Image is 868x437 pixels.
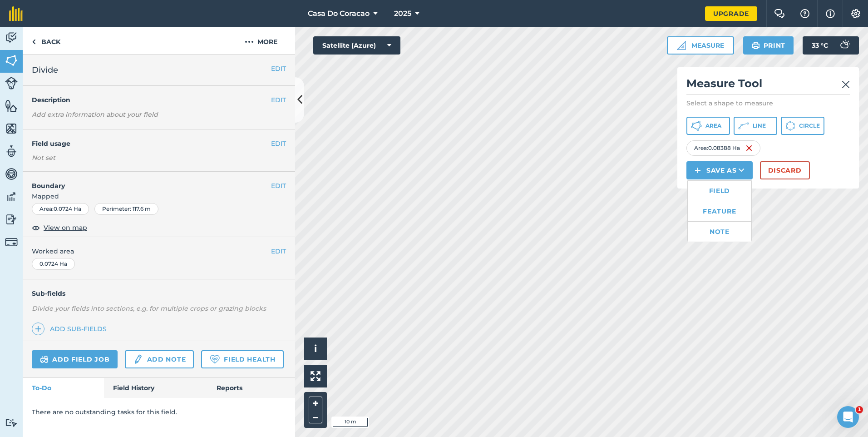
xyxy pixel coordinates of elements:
span: Area [705,122,721,129]
img: svg+xml;base64,PHN2ZyB4bWxucz0iaHR0cDovL3d3dy53My5vcmcvMjAwMC9zdmciIHdpZHRoPSIxOCIgaGVpZ2h0PSIyNC... [32,222,40,233]
div: Area : 0.08388 Ha [686,140,760,156]
iframe: Intercom live chat [837,406,859,428]
h4: Field usage [32,139,271,149]
a: Field Health [201,350,283,368]
img: svg+xml;base64,PD94bWwgdmVyc2lvbj0iMS4wIiBlbmNvZGluZz0idXRmLTgiPz4KPCEtLSBHZW5lcmF0b3I6IEFkb2JlIE... [133,354,143,365]
a: Add sub-fields [32,323,110,335]
img: svg+xml;base64,PHN2ZyB4bWxucz0iaHR0cDovL3d3dy53My5vcmcvMjAwMC9zdmciIHdpZHRoPSIxNiIgaGVpZ2h0PSIyNC... [745,143,753,154]
img: svg+xml;base64,PD94bWwgdmVyc2lvbj0iMS4wIiBlbmNvZGluZz0idXRmLTgiPz4KPCEtLSBHZW5lcmF0b3I6IEFkb2JlIE... [5,167,18,181]
span: Line [753,122,766,129]
img: svg+xml;base64,PHN2ZyB4bWxucz0iaHR0cDovL3d3dy53My5vcmcvMjAwMC9zdmciIHdpZHRoPSIxNCIgaGVpZ2h0PSIyNC... [35,323,41,334]
div: Not set [32,153,286,162]
img: svg+xml;base64,PD94bWwgdmVyc2lvbj0iMS4wIiBlbmNvZGluZz0idXRmLTgiPz4KPCEtLSBHZW5lcmF0b3I6IEFkb2JlIE... [5,213,18,226]
a: Note [688,222,751,242]
img: svg+xml;base64,PHN2ZyB4bWxucz0iaHR0cDovL3d3dy53My5vcmcvMjAwMC9zdmciIHdpZHRoPSIxNyIgaGVpZ2h0PSIxNy... [826,8,835,19]
button: EDIT [271,139,286,149]
button: – [309,410,322,423]
button: EDIT [271,64,286,74]
img: svg+xml;base64,PHN2ZyB4bWxucz0iaHR0cDovL3d3dy53My5vcmcvMjAwMC9zdmciIHdpZHRoPSI1NiIgaGVpZ2h0PSI2MC... [5,122,18,135]
span: View on map [44,223,87,233]
img: svg+xml;base64,PD94bWwgdmVyc2lvbj0iMS4wIiBlbmNvZGluZz0idXRmLTgiPz4KPCEtLSBHZW5lcmF0b3I6IEFkb2JlIE... [835,36,853,55]
h4: Boundary [23,172,271,191]
img: fieldmargin Logo [9,6,23,21]
img: svg+xml;base64,PD94bWwgdmVyc2lvbj0iMS4wIiBlbmNvZGluZz0idXRmLTgiPz4KPCEtLSBHZW5lcmF0b3I6IEFkb2JlIE... [5,418,18,427]
span: Circle [799,122,820,129]
a: Add field job [32,350,118,368]
button: EDIT [271,181,286,191]
a: Field History [104,378,207,398]
img: Ruler icon [677,41,686,50]
img: svg+xml;base64,PD94bWwgdmVyc2lvbj0iMS4wIiBlbmNvZGluZz0idXRmLTgiPz4KPCEtLSBHZW5lcmF0b3I6IEFkb2JlIE... [5,77,18,89]
button: View on map [32,222,87,233]
img: svg+xml;base64,PHN2ZyB4bWxucz0iaHR0cDovL3d3dy53My5vcmcvMjAwMC9zdmciIHdpZHRoPSIyMCIgaGVpZ2h0PSIyNC... [245,36,254,47]
img: svg+xml;base64,PD94bWwgdmVyc2lvbj0iMS4wIiBlbmNvZGluZz0idXRmLTgiPz4KPCEtLSBHZW5lcmF0b3I6IEFkb2JlIE... [5,144,18,158]
span: i [314,343,317,354]
button: Line [734,117,777,135]
img: svg+xml;base64,PD94bWwgdmVyc2lvbj0iMS4wIiBlbmNvZGluZz0idXRmLTgiPz4KPCEtLSBHZW5lcmF0b3I6IEFkb2JlIE... [5,31,18,45]
img: A cog icon [850,9,861,18]
img: svg+xml;base64,PHN2ZyB4bWxucz0iaHR0cDovL3d3dy53My5vcmcvMjAwMC9zdmciIHdpZHRoPSI1NiIgaGVpZ2h0PSI2MC... [5,99,18,113]
span: 1 [856,406,863,413]
img: svg+xml;base64,PHN2ZyB4bWxucz0iaHR0cDovL3d3dy53My5vcmcvMjAwMC9zdmciIHdpZHRoPSIxNCIgaGVpZ2h0PSIyNC... [695,165,701,176]
a: Feature [688,201,751,221]
a: To-Do [23,378,104,398]
button: i [304,338,327,360]
em: Add extra information about your field [32,110,158,119]
button: 33 °C [803,36,859,55]
button: Print [743,36,794,55]
h2: Measure Tool [686,76,850,95]
h4: Sub-fields [23,288,295,298]
button: Circle [781,117,824,135]
a: Back [23,27,69,54]
img: svg+xml;base64,PHN2ZyB4bWxucz0iaHR0cDovL3d3dy53My5vcmcvMjAwMC9zdmciIHdpZHRoPSI5IiBoZWlnaHQ9IjI0Ii... [32,36,36,47]
span: 33 ° C [812,36,828,55]
div: 0.0724 Ha [32,258,75,270]
button: Discard [760,161,810,179]
span: 2025 [394,8,411,19]
button: Measure [667,36,734,55]
a: Upgrade [705,6,757,21]
img: Four arrows, one pointing top left, one top right, one bottom right and the last bottom left [311,371,321,381]
div: Perimeter : 117.6 m [94,203,158,215]
img: svg+xml;base64,PD94bWwgdmVyc2lvbj0iMS4wIiBlbmNvZGluZz0idXRmLTgiPz4KPCEtLSBHZW5lcmF0b3I6IEFkb2JlIE... [40,354,49,365]
button: Area [686,117,730,135]
button: EDIT [271,246,286,256]
p: There are no outstanding tasks for this field. [32,407,286,417]
p: Select a shape to measure [686,99,850,108]
img: svg+xml;base64,PD94bWwgdmVyc2lvbj0iMS4wIiBlbmNvZGluZz0idXRmLTgiPz4KPCEtLSBHZW5lcmF0b3I6IEFkb2JlIE... [5,190,18,204]
button: Save as FieldFeatureNote [686,161,753,179]
img: svg+xml;base64,PHN2ZyB4bWxucz0iaHR0cDovL3d3dy53My5vcmcvMjAwMC9zdmciIHdpZHRoPSIxOSIgaGVpZ2h0PSIyNC... [751,40,760,51]
img: svg+xml;base64,PD94bWwgdmVyc2lvbj0iMS4wIiBlbmNvZGluZz0idXRmLTgiPz4KPCEtLSBHZW5lcmF0b3I6IEFkb2JlIE... [5,236,18,248]
button: EDIT [271,95,286,105]
img: Two speech bubbles overlapping with the left bubble in the forefront [774,9,785,18]
span: Mapped [23,191,295,201]
a: Field [688,181,751,201]
img: A question mark icon [799,9,810,18]
h4: Description [32,95,286,105]
img: svg+xml;base64,PHN2ZyB4bWxucz0iaHR0cDovL3d3dy53My5vcmcvMjAwMC9zdmciIHdpZHRoPSI1NiIgaGVpZ2h0PSI2MC... [5,54,18,67]
button: + [309,397,322,410]
em: Divide your fields into sections, e.g. for multiple crops or grazing blocks [32,304,266,313]
img: svg+xml;base64,PHN2ZyB4bWxucz0iaHR0cDovL3d3dy53My5vcmcvMjAwMC9zdmciIHdpZHRoPSIyMiIgaGVpZ2h0PSIzMC... [842,79,850,90]
div: Area : 0.0724 Ha [32,203,89,215]
span: Worked area [32,246,286,256]
a: Add note [125,350,194,368]
span: Casa Do Coracao [308,8,370,19]
button: More [227,27,295,54]
span: Divide [32,64,58,76]
button: Satellite (Azure) [313,36,400,55]
a: Reports [207,378,295,398]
